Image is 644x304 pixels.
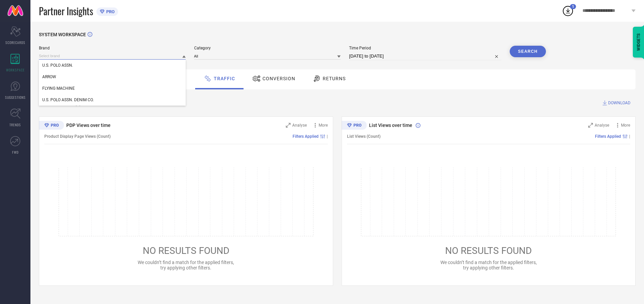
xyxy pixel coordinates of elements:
span: Partner Insights [39,4,93,18]
span: Analyse [595,123,609,128]
span: FLYING MACHINE [42,86,75,91]
span: WORKSPACE [6,67,25,72]
span: TRENDS [9,122,21,127]
span: We couldn’t find a match for the applied filters, try applying other filters. [440,260,537,270]
span: PRO [105,9,115,14]
span: Returns [323,76,346,81]
div: FLYING MACHINE [39,83,186,94]
span: Brand [39,46,186,50]
div: U.S. POLO ASSN. DENIM CO. [39,94,186,106]
span: FWD [12,150,19,155]
span: More [621,123,630,128]
div: U.S. POLO ASSN. [39,60,186,71]
div: Premium [342,121,367,131]
span: NO RESULTS FOUND [445,245,532,256]
span: Product Display Page Views (Count) [44,134,111,139]
span: SYSTEM WORKSPACE [39,32,86,37]
span: Time Period [349,46,501,50]
span: Category [194,46,341,50]
span: Filters Applied [293,134,319,139]
span: We couldn’t find a match for the applied filters, try applying other filters. [138,260,234,270]
input: Select brand [39,52,186,60]
div: Premium [39,121,64,131]
span: DOWNLOAD [608,100,630,106]
div: Open download list [562,5,574,17]
span: Analyse [292,123,307,128]
span: | [327,134,328,139]
span: ARROW [42,74,56,79]
span: Conversion [262,76,295,81]
span: | [629,134,630,139]
span: SCORECARDS [5,40,25,45]
span: PDP Views over time [66,123,111,128]
svg: Zoom [286,123,291,128]
span: More [319,123,328,128]
input: Select time period [349,52,501,60]
span: U.S. POLO ASSN. DENIM CO. [42,97,94,102]
span: 1 [572,4,574,9]
span: Traffic [214,76,235,81]
div: ARROW [39,71,186,83]
svg: Zoom [588,123,593,128]
span: SUGGESTIONS [5,95,26,100]
span: List Views (Count) [347,134,381,139]
span: Filters Applied [595,134,621,139]
button: Search [510,46,546,57]
span: List Views over time [369,123,412,128]
span: U.S. POLO ASSN. [42,63,73,68]
span: NO RESULTS FOUND [143,245,229,256]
